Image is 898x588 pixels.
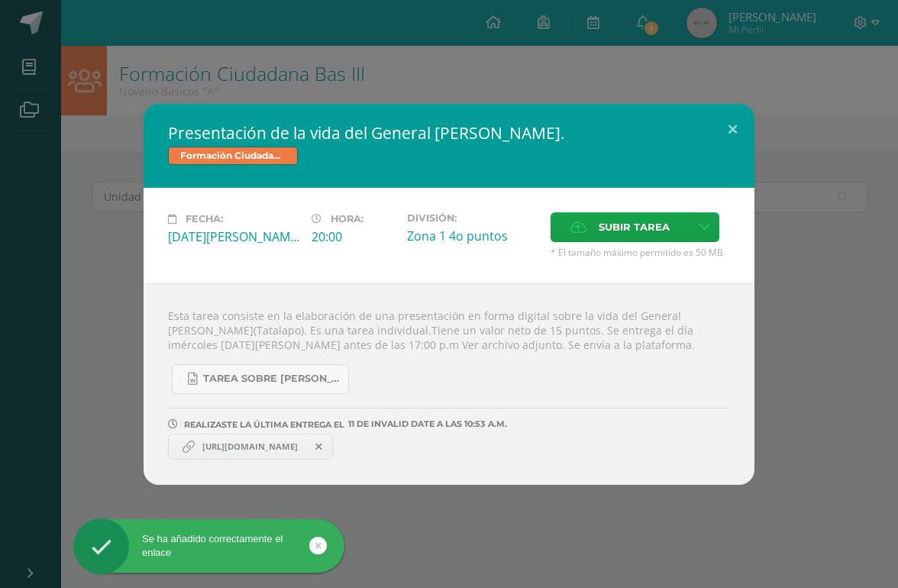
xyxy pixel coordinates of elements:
span: Hora: [331,213,363,225]
div: Zona 1 4o puntos [407,228,538,244]
span: Tarea sobre [PERSON_NAME], Tala lapo 3 básico Formación..docx [203,373,341,385]
h2: Presentación de la vida del General [PERSON_NAME]. [168,122,730,144]
span: Fecha: [186,213,223,225]
span: [URL][DOMAIN_NAME] [195,441,305,453]
span: * El tamaño máximo permitido es 50 MB [551,246,730,259]
button: Close (Esc) [711,104,754,156]
span: Remover entrega [306,438,332,455]
a: Tarea sobre [PERSON_NAME], Tala lapo 3 básico Formación..docx [172,364,349,394]
span: REALIZASTE LA ÚLTIMA ENTREGA EL [184,419,344,430]
div: 20:00 [312,228,395,245]
span: Subir tarea [599,213,670,241]
div: [DATE][PERSON_NAME] [168,228,299,245]
a: https://www.canva.com/design/DAGvgiMBALA/kKXfVexT5dmY7QxVEVSXeA/edit?utm_content=DAGvgiMBALA&utm_... [168,434,333,460]
span: Formación Ciudadana Bas III [168,147,298,165]
div: Esta tarea consiste en la elaboración de una presentación en forma digital sobre la vida del Gene... [144,283,754,485]
div: Se ha añadido correctamente el enlace [73,532,344,560]
label: División: [407,212,538,224]
span: 11 DE Invalid Date A LAS 10:53 A.M. [344,424,507,425]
